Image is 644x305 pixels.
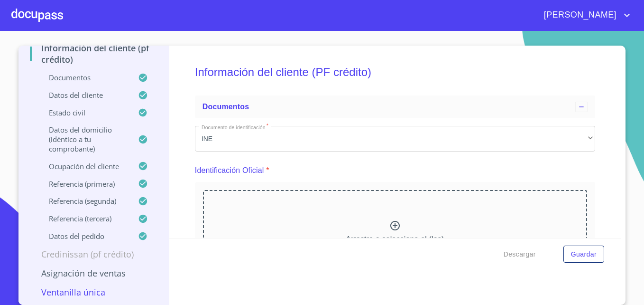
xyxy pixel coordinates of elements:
button: Guardar [563,246,604,263]
span: [PERSON_NAME] [537,8,621,23]
span: Guardar [571,248,597,260]
span: Documentos [202,103,249,111]
p: Referencia (primera) [30,179,138,189]
p: Información del cliente (PF crédito) [30,42,157,65]
p: Estado Civil [30,108,138,117]
div: INE [195,126,595,152]
button: account of current user [537,8,633,23]
p: Datos del domicilio (idéntico a tu comprobante) [30,125,138,153]
p: Referencia (tercera) [30,214,138,223]
p: Datos del cliente [30,90,138,100]
p: Credinissan (PF crédito) [30,248,157,260]
p: Referencia (segunda) [30,196,138,206]
p: Ocupación del Cliente [30,162,138,171]
button: Descargar [500,246,540,263]
p: Asignación de Ventas [30,267,157,279]
p: Datos del pedido [30,231,138,241]
p: Documentos [30,73,138,82]
div: Documentos [195,95,595,118]
p: Identificación Oficial [195,165,264,176]
span: Descargar [504,248,536,260]
p: Arrastra o selecciona el (los) documento(s) para agregar [346,234,444,257]
p: Ventanilla única [30,286,157,298]
h5: Información del cliente (PF crédito) [195,53,595,92]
